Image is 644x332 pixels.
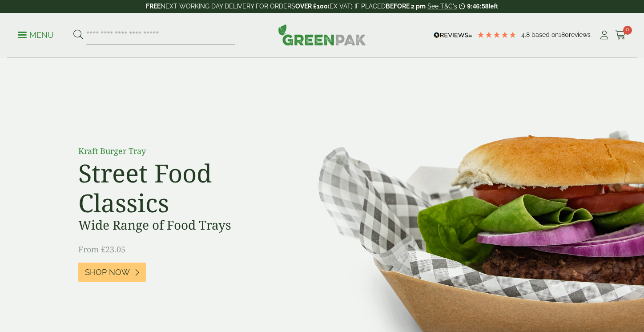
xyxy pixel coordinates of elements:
[146,3,161,10] strong: FREE
[623,26,632,35] span: 0
[386,3,426,10] strong: BEFORE 2 pm
[78,244,125,255] span: From £23.05
[85,267,130,277] span: Shop Now
[78,263,146,282] a: Shop Now
[615,28,626,42] a: 0
[78,158,278,218] h2: Street Food Classics
[599,31,610,40] i: My Account
[615,31,626,40] i: Cart
[18,30,54,40] p: Menu
[467,3,488,10] span: 9:46:58
[18,30,54,39] a: Menu
[489,3,498,10] span: left
[477,31,517,39] div: 4.78 Stars
[559,31,569,38] span: 180
[78,218,278,233] h3: Wide Range of Food Trays
[295,3,328,10] strong: OVER £100
[278,24,366,45] img: GreenPak Supplies
[78,145,278,157] p: Kraft Burger Tray
[531,31,559,38] span: Based on
[521,31,531,38] span: 4.8
[569,31,591,38] span: reviews
[427,3,457,10] a: See T&C's
[434,32,472,38] img: REVIEWS.io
